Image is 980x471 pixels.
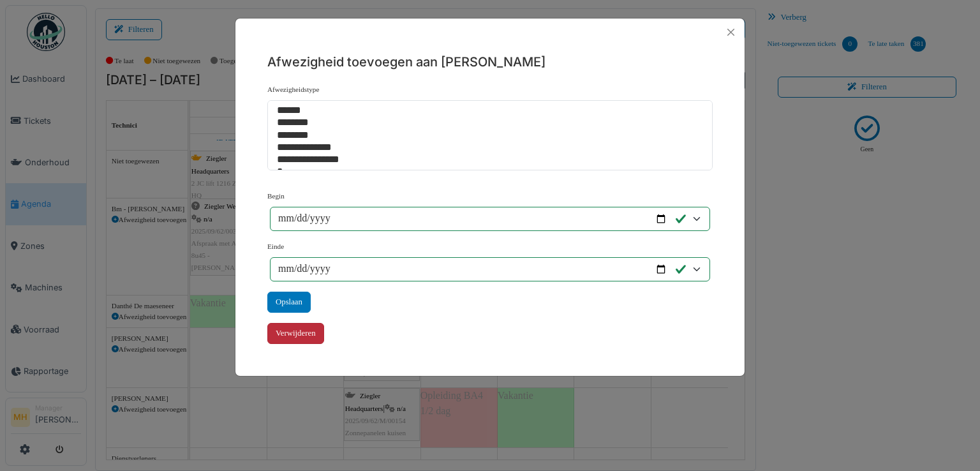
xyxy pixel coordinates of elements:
[267,241,284,252] label: Einde
[722,24,739,41] button: Close
[267,191,285,202] label: Begin
[267,84,319,95] label: Afwezigheidstype
[267,323,324,344] div: Verwijderen
[267,52,713,71] h5: Afwezigheid toevoegen aan [PERSON_NAME]
[267,292,311,313] div: Opslaan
